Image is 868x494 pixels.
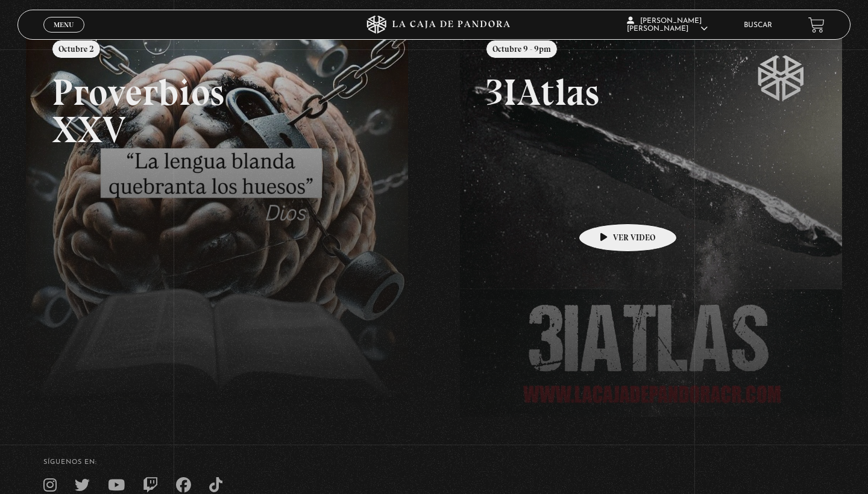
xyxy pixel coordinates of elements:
[808,17,825,33] a: View your shopping cart
[54,21,74,28] span: Menu
[627,17,708,33] span: [PERSON_NAME] [PERSON_NAME]
[43,459,825,466] h4: SÍguenos en:
[50,31,78,40] span: Cerrar
[744,22,772,29] a: Buscar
